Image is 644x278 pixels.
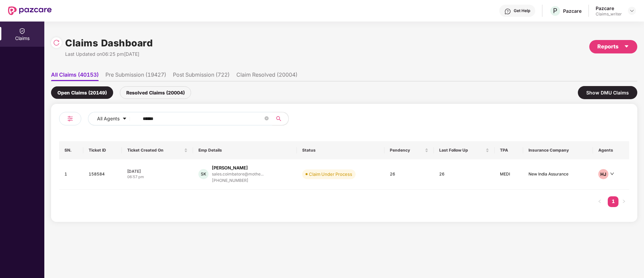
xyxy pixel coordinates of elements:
span: right [622,199,626,203]
li: Next Page [618,196,629,207]
th: Ticket Created On [122,141,193,159]
th: Ticket ID [83,141,122,159]
div: Show DMU Claims [578,86,637,99]
th: Status [297,141,384,159]
div: SK [198,169,209,179]
div: [PHONE_NUMBER] [212,177,264,184]
img: svg+xml;base64,PHN2ZyBpZD0iUmVsb2FkLTMyeDMyIiB4bWxucz0iaHR0cDovL3d3dy53My5vcmcvMjAwMC9zdmciIHdpZH... [53,39,60,46]
th: Emp Details [193,141,297,159]
th: Insurance Company [523,141,593,159]
span: down [610,172,614,176]
span: P [553,7,557,15]
th: Last Follow Up [434,141,495,159]
div: [DATE] [127,168,188,174]
td: 26 [384,159,433,190]
h1: Claims Dashboard [65,36,153,50]
li: 1 [608,196,618,207]
div: HJ [598,169,608,179]
div: Pazcare [563,8,582,14]
div: Get Help [514,8,530,13]
span: Pendency [390,148,423,153]
th: Pendency [384,141,433,159]
td: 1 [59,159,83,190]
button: search [272,112,289,125]
div: [PERSON_NAME] [212,165,248,171]
li: Post Submission (722) [173,71,230,81]
button: left [594,196,605,207]
img: svg+xml;base64,PHN2ZyBpZD0iQ2xhaW0iIHhtbG5zPSJodHRwOi8vd3d3LnczLm9yZy8yMDAwL3N2ZyIgd2lkdGg9IjIwIi... [19,28,26,34]
span: caret-down [122,116,127,122]
li: Claim Resolved (20004) [236,71,297,81]
td: New India Assurance [523,159,593,190]
img: svg+xml;base64,PHN2ZyBpZD0iSGVscC0zMngzMiIgeG1sbnM9Imh0dHA6Ly93d3cudzMub3JnLzIwMDAvc3ZnIiB3aWR0aD... [504,8,511,15]
div: Last Updated on 06:25 pm[DATE] [65,50,153,58]
div: sales.coimbatore@mothe... [212,172,264,176]
div: 06:57 pm [127,174,188,180]
th: SN. [59,141,83,159]
div: Resolved Claims (20004) [120,86,191,99]
td: 158584 [83,159,122,190]
span: left [598,199,602,203]
th: Agents [593,141,629,159]
img: svg+xml;base64,PHN2ZyBpZD0iRHJvcGRvd24tMzJ4MzIiIHhtbG5zPSJodHRwOi8vd3d3LnczLm9yZy8yMDAwL3N2ZyIgd2... [629,8,635,13]
span: Ticket Created On [127,148,183,153]
img: New Pazcare Logo [8,6,52,15]
td: MEDI [495,159,523,190]
span: All Agents [97,115,120,122]
div: Claim Under Process [309,171,352,177]
div: Open Claims (20149) [51,86,113,99]
th: TPA [495,141,523,159]
span: Last Follow Up [439,148,485,153]
td: 26 [434,159,495,190]
div: Claims_writer [596,11,622,17]
span: caret-down [624,44,629,49]
img: svg+xml;base64,PHN2ZyB4bWxucz0iaHR0cDovL3d3dy53My5vcmcvMjAwMC9zdmciIHdpZHRoPSIyNCIgaGVpZ2h0PSIyNC... [66,115,74,123]
button: All Agentscaret-down [88,112,141,125]
span: search [272,116,285,121]
li: All Claims (40153) [51,71,99,81]
div: Pazcare [596,5,622,11]
button: right [618,196,629,207]
li: Previous Page [594,196,605,207]
a: 1 [608,196,618,206]
div: Reports [597,42,629,51]
li: Pre Submission (19427) [105,71,166,81]
span: close-circle [265,116,269,122]
span: close-circle [265,116,269,120]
